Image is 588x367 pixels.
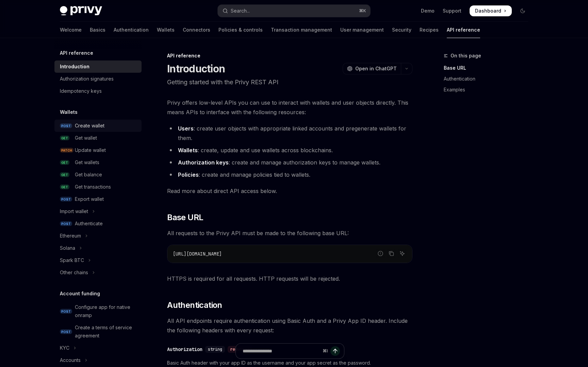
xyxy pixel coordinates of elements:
a: Recipes [420,22,439,38]
input: Ask a question... [243,344,320,359]
li: : create user objects with appropriate linked accounts and pregenerate wallets for them. [167,124,412,143]
a: Demo [421,7,435,14]
span: ⌘ K [359,8,366,14]
span: PATCH [60,148,73,153]
a: Policies & controls [218,22,263,38]
a: POSTConfigure app for native onramp [54,301,142,321]
div: Solana [60,244,75,252]
span: Authentication [167,300,222,311]
div: Configure app for native onramp [75,303,137,319]
button: Copy the contents from the code block [387,249,396,258]
span: All requests to the Privy API must be made to the following base URL: [167,228,412,238]
div: Ethereum [60,232,81,240]
span: All API endpoints require authentication using Basic Auth and a Privy App ID header. Include the ... [167,316,412,335]
div: Authenticate [75,220,103,228]
span: Privy offers low-level APIs you can use to interact with wallets and user objects directly. This ... [167,98,412,117]
a: PATCHUpdate wallet [54,144,142,156]
strong: Policies [178,171,199,178]
a: Introduction [54,60,142,73]
h5: Wallets [60,108,78,116]
a: POSTCreate wallet [54,120,142,132]
a: Authorization signatures [54,73,142,85]
div: Create a terms of service agreement [75,324,137,340]
a: GETGet wallets [54,156,142,169]
a: User management [340,22,384,38]
button: Toggle Import wallet section [54,205,142,217]
div: Other chains [60,268,88,277]
p: Getting started with the Privy REST API [167,77,412,87]
img: dark logo [60,6,102,16]
span: Dashboard [475,7,501,14]
a: POSTCreate a terms of service agreement [54,321,142,342]
span: POST [60,221,72,226]
strong: Wallets [178,147,198,154]
button: Ask AI [398,249,407,258]
strong: Users [178,125,194,132]
span: Open in ChatGPT [355,65,397,72]
a: GETGet balance [54,169,142,181]
div: API reference [167,52,412,59]
div: Accounts [60,356,81,364]
div: Search... [231,7,250,15]
button: Toggle Other chains section [54,266,142,279]
a: API reference [447,22,480,38]
span: POST [60,197,72,202]
a: Security [392,22,411,38]
button: Toggle Solana section [54,242,142,254]
a: Authentication [114,22,149,38]
span: On this page [451,52,481,60]
a: Support [443,7,461,14]
button: Open search [218,5,370,17]
div: Spark BTC [60,256,84,264]
span: GET [60,136,69,141]
li: : create, update and use wallets across blockchains. [167,145,412,155]
div: Authorization signatures [60,75,114,83]
a: Examples [444,84,534,95]
button: Toggle Spark BTC section [54,254,142,266]
span: POST [60,123,72,128]
h5: API reference [60,49,93,57]
h5: Account funding [60,290,100,298]
a: Base URL [444,63,534,73]
span: Read more about direct API access below. [167,186,412,196]
div: KYC [60,344,69,352]
a: Transaction management [271,22,332,38]
span: POST [60,329,72,334]
button: Toggle Accounts section [54,354,142,366]
button: Toggle dark mode [517,5,528,16]
a: Wallets [157,22,175,38]
span: GET [60,172,69,177]
a: POSTExport wallet [54,193,142,205]
button: Open in ChatGPT [343,63,401,74]
div: Create wallet [75,122,104,130]
strong: Authorization keys [178,159,229,166]
div: Update wallet [75,146,106,154]
a: GETGet transactions [54,181,142,193]
span: [URL][DOMAIN_NAME] [173,251,222,257]
div: Get balance [75,171,102,179]
h1: Introduction [167,63,225,75]
span: GET [60,185,69,190]
a: GETGet wallet [54,132,142,144]
div: Get transactions [75,183,111,191]
a: Connectors [183,22,210,38]
button: Send message [330,346,340,356]
div: Get wallets [75,158,99,167]
span: HTTPS is required for all requests. HTTP requests will be rejected. [167,274,412,283]
button: Report incorrect code [376,249,385,258]
a: Idempotency keys [54,85,142,97]
button: Toggle Ethereum section [54,230,142,242]
div: Idempotency keys [60,87,102,95]
li: : create and manage authorization keys to manage wallets. [167,158,412,167]
button: Toggle KYC section [54,342,142,354]
a: Authentication [444,73,534,84]
a: Welcome [60,22,82,38]
span: GET [60,160,69,165]
div: Import wallet [60,207,88,215]
a: Basics [90,22,105,38]
a: POSTAuthenticate [54,217,142,230]
span: Base URL [167,212,203,223]
div: Get wallet [75,134,97,142]
span: POST [60,309,72,314]
a: Dashboard [470,5,512,16]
